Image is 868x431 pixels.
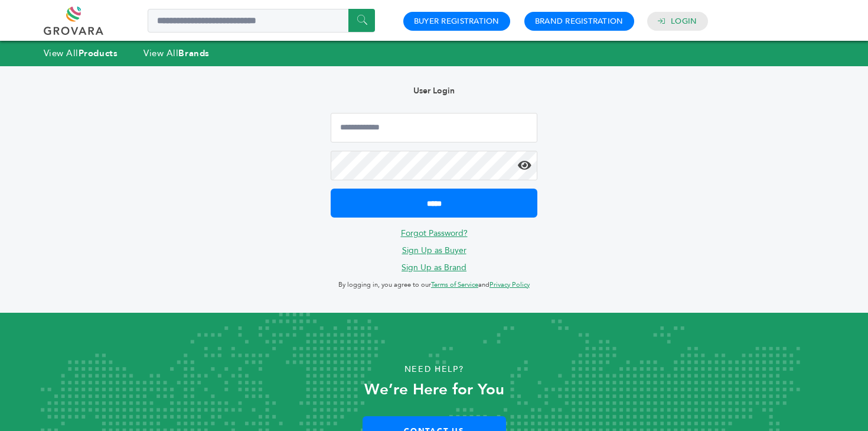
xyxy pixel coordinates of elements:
[402,245,466,256] a: Sign Up as Buyer
[402,262,466,273] a: Sign Up as Brand
[431,280,478,289] a: Terms of Service
[178,47,209,59] strong: Brands
[331,151,537,180] input: Password
[414,16,500,27] a: Buyer Registration
[490,280,530,289] a: Privacy Policy
[401,228,468,239] a: Forgot Password?
[331,278,537,292] p: By logging in, you agree to our and
[148,9,375,33] input: Search a product or brand...
[413,85,455,96] b: User Login
[535,16,624,27] a: Brand Registration
[44,361,825,378] p: Need Help?
[671,16,697,27] a: Login
[79,47,118,59] strong: Products
[331,113,537,142] input: Email Address
[44,47,118,59] a: View AllProducts
[364,379,504,400] strong: We’re Here for You
[143,47,210,59] a: View AllBrands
